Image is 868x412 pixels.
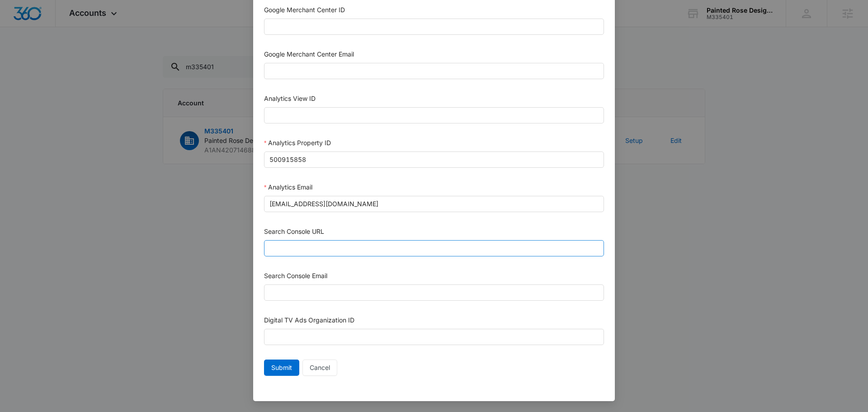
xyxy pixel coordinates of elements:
[264,240,604,256] input: Search Console URL
[264,329,604,345] input: Digital TV Ads Organization ID
[264,63,604,79] input: Google Merchant Center Email
[264,95,316,102] label: Analytics View ID
[264,50,354,58] label: Google Merchant Center Email
[264,316,354,324] label: Digital TV Ads Organization ID
[264,272,327,279] label: Search Console Email
[264,107,604,123] input: Analytics View ID
[302,360,337,376] button: Cancel
[264,284,604,301] input: Search Console Email
[264,19,604,35] input: Google Merchant Center ID
[310,363,330,373] span: Cancel
[264,227,324,235] label: Search Console URL
[264,196,604,212] input: Analytics Email
[264,360,299,376] button: Submit
[264,139,331,147] label: Analytics Property ID
[264,6,345,14] label: Google Merchant Center ID
[271,363,292,373] span: Submit
[264,183,312,191] label: Analytics Email
[264,152,604,168] input: Analytics Property ID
